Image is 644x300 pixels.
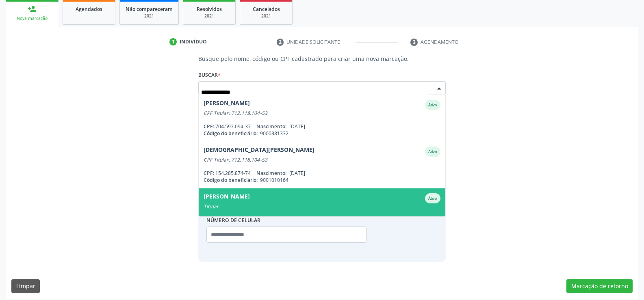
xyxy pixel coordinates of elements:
span: 9001010164 [260,177,288,183]
div: [PERSON_NAME] [204,193,250,203]
div: [DEMOGRAPHIC_DATA][PERSON_NAME] [204,147,314,157]
div: 1 [169,38,177,45]
div: 2021 [126,13,173,19]
div: 2021 [246,13,286,19]
div: Titular [204,203,440,210]
button: Limpar [11,279,40,293]
span: CPF: [204,123,214,130]
div: 154.285.874-74 [204,170,440,177]
span: Código do beneficiário: [204,130,258,137]
div: Nova marcação [11,15,53,22]
small: Ativo [428,149,437,154]
label: Número de celular [206,214,261,227]
span: Não compareceram [126,6,173,13]
div: CPF Titular: 712.118.104-53 [204,157,440,163]
button: Marcação de retorno [566,279,633,293]
div: [PERSON_NAME] [204,100,250,110]
p: Busque pelo nome, código ou CPF cadastrado para criar uma nova marcação. [198,54,446,63]
span: Nascimento: [256,123,286,130]
span: Resolvidos [197,6,222,13]
div: 704.597.094-37 [204,123,440,130]
div: 2021 [189,13,230,19]
span: 9000381332 [260,130,288,137]
div: Indivíduo [180,38,207,45]
span: Nascimento: [256,170,286,177]
span: Agendados [76,6,102,13]
span: Código do beneficiário: [204,177,258,183]
div: CPF Titular: 712.118.104-53 [204,110,440,117]
span: [DATE] [289,123,305,130]
small: Ativo [428,102,437,108]
span: Cancelados [253,6,280,13]
small: Ativo [428,196,437,201]
label: Buscar [198,69,221,81]
div: person_add [28,4,37,13]
span: [DATE] [289,170,305,177]
span: CPF: [204,170,214,177]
